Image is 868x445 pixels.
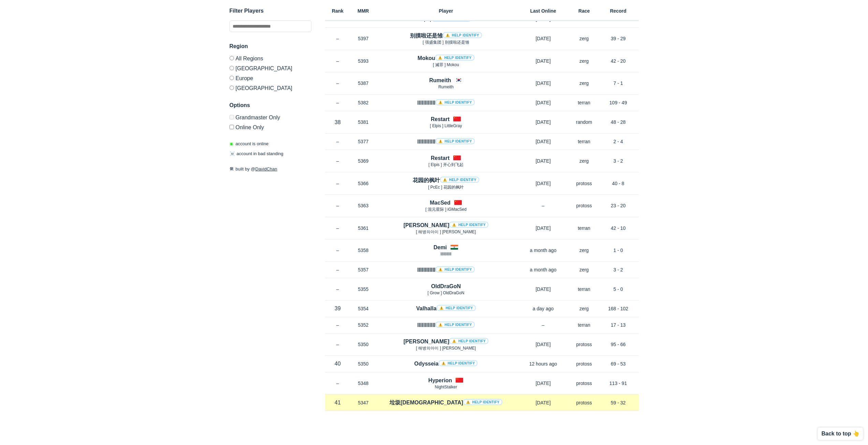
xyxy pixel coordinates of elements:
p: 5350 [351,341,376,348]
h6: Player [376,9,516,13]
p: account is online [230,140,269,147]
label: Europe [230,73,311,83]
p: zerg [571,305,598,312]
p: zerg [571,35,598,42]
p: 5366 [351,180,376,187]
p: [DATE] [516,180,571,187]
a: ⚠️ Help identify [436,322,475,328]
p: 42 - 20 [598,58,639,64]
p: [DATE] [516,138,571,145]
p: – [325,341,351,348]
p: 40 [325,360,351,368]
p: 5382 [351,99,376,106]
p: [DATE] [516,286,571,293]
p: [DATE] [516,58,571,64]
h4: MacSed [430,199,450,207]
p: – [325,322,351,328]
p: 5361 [351,225,376,232]
label: [GEOGRAPHIC_DATA] [230,83,311,91]
h3: Options [230,101,311,109]
p: 5350 [351,360,376,367]
p: 48 - 28 [598,119,639,125]
p: 39 - 29 [598,35,639,42]
p: [DATE] [516,99,571,106]
p: 42 - 10 [598,225,639,232]
p: 5347 [351,399,376,406]
p: 5357 [351,266,376,273]
a: ⚠️ Help identify [436,99,475,105]
p: [DATE] [516,158,571,164]
h6: Rank [325,9,351,13]
p: protoss [571,202,598,209]
p: 5348 [351,380,376,387]
h4: 别摸啦还是雏 [410,32,482,40]
p: 5354 [351,305,376,312]
input: All Regions [230,56,234,60]
p: [DATE] [516,341,571,348]
span: [ 해병의아이 ] [PERSON_NAME] [416,346,476,351]
p: 69 - 53 [598,360,639,367]
h4: 垃圾[DEMOGRAPHIC_DATA] [389,399,502,406]
p: 5387 [351,80,376,87]
label: All Regions [230,56,311,63]
span: NightStalker [435,385,457,389]
p: zerg [571,247,598,254]
h4: OldDraGoN [431,282,461,290]
a: ⚠️ Help identify [436,138,475,144]
input: Europe [230,76,234,80]
a: ⚠️ Help identify [439,360,478,366]
p: 7 - 1 [598,80,639,87]
label: Only Show accounts currently in Grandmaster [230,115,311,122]
a: ⚠️ Help identify [432,16,471,22]
p: – [325,99,351,106]
a: ⚠️ Help identify [443,32,482,38]
p: a month ago [516,266,571,273]
h4: Rumeith [429,76,451,84]
p: – [325,380,351,387]
p: 3 - 2 [598,158,639,164]
p: 59 - 32 [598,399,639,406]
h6: Race [571,9,598,13]
p: 5397 [351,35,376,42]
p: a month ago [516,247,571,254]
span: [ Grow ] OldDraGoN [427,291,464,295]
h4: Restart [431,154,450,162]
input: Online Only [230,125,234,129]
input: Grandmaster Only [230,115,234,119]
label: [GEOGRAPHIC_DATA] [230,63,311,73]
p: – [325,286,351,293]
p: [DATE] [516,380,571,387]
p: 3 - 2 [598,266,639,273]
p: random [571,119,598,125]
p: – [325,80,351,87]
p: [DATE] [516,399,571,406]
p: – [325,247,351,254]
p: – [325,58,351,64]
input: [GEOGRAPHIC_DATA] [230,66,234,70]
p: 5369 [351,158,376,164]
a: ⚠️ Help identify [435,55,474,61]
a: ⚠️ Help identify [463,399,502,405]
p: 5352 [351,322,376,328]
a: ⚠️ Help identify [449,222,488,228]
h3: Region [230,42,311,50]
p: [DATE] [516,80,571,87]
h3: Filter Players [230,7,311,15]
p: – [325,158,351,164]
a: ⚠️ Help identify [440,177,479,183]
h4: Mokou [417,54,474,62]
p: 109 - 49 [598,99,639,106]
p: 113 - 91 [598,380,639,387]
p: 39 [325,305,351,312]
span: [ PcEc ] 花园的枫叶 [428,185,464,190]
h4: 花园的枫叶 [413,176,479,184]
p: 95 - 66 [598,341,639,348]
a: DavidChan [255,166,277,172]
p: – [325,35,351,42]
p: 5 - 0 [598,286,639,293]
h4: Odysseia [414,360,478,368]
span: [ 混元星际 ] iGMacSed [425,207,467,212]
span: [ 해병의아이 ] [PERSON_NAME] [416,229,476,234]
p: terran [571,99,598,106]
p: zerg [571,58,598,64]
